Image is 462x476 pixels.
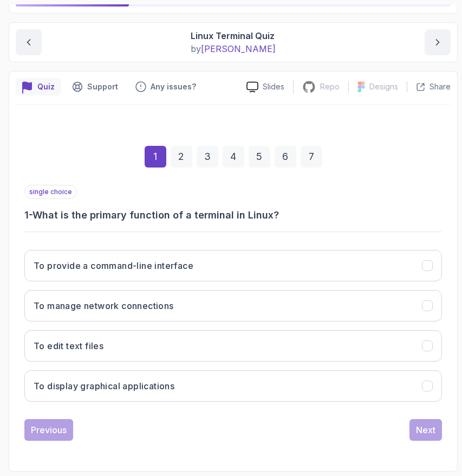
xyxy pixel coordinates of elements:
[129,78,203,95] button: Feedback button
[430,81,451,92] p: Share
[34,339,103,352] h3: To edit text files
[31,423,67,436] div: Previous
[197,146,218,168] div: 3
[238,81,293,93] a: Slides
[320,81,340,92] p: Repo
[34,259,193,272] h3: To provide a command-line interface
[24,250,442,281] button: To provide a command-line interface
[16,78,61,95] button: quiz button
[24,290,442,321] button: To manage network connections
[87,81,118,92] p: Support
[263,81,284,92] p: Slides
[369,81,398,92] p: Designs
[24,370,442,402] button: To display graphical applications
[16,29,42,55] button: previous content
[275,146,296,168] div: 6
[201,43,276,54] span: [PERSON_NAME]
[34,379,174,393] h3: To display graphical applications
[24,185,77,199] p: single choice
[407,81,451,92] button: Share
[34,299,174,312] h3: To manage network connections
[171,146,192,168] div: 2
[24,330,442,362] button: To edit text files
[191,29,276,42] p: Linux Terminal Quiz
[191,42,276,55] p: by
[249,146,270,168] div: 5
[37,81,55,92] p: Quiz
[416,423,435,436] div: Next
[66,78,125,95] button: Support button
[223,146,244,168] div: 4
[24,208,442,223] h3: 1 - What is the primary function of a terminal in Linux?
[425,29,451,55] button: next content
[301,146,322,168] div: 7
[151,81,196,92] p: Any issues?
[24,419,73,441] button: Previous
[145,146,166,168] div: 1
[409,419,442,441] button: Next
